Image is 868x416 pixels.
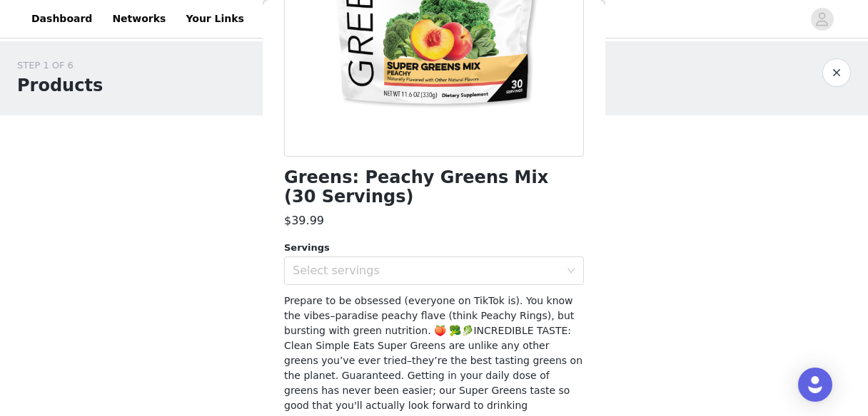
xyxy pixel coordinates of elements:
div: Servings [284,241,584,255]
div: Select servings [293,264,560,278]
div: STEP 1 OF 6 [17,58,103,73]
a: Dashboard [23,3,101,35]
h1: Products [17,73,103,98]
a: Networks [104,3,174,35]
h1: Greens: Peachy Greens Mix (30 Servings) [284,168,584,207]
i: icon: down [567,266,575,276]
div: avatar [815,8,829,31]
h3: $39.99 [284,212,324,229]
a: Insights [256,3,318,35]
a: Your Links [177,3,253,35]
div: Open Intercom Messenger [798,368,832,402]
